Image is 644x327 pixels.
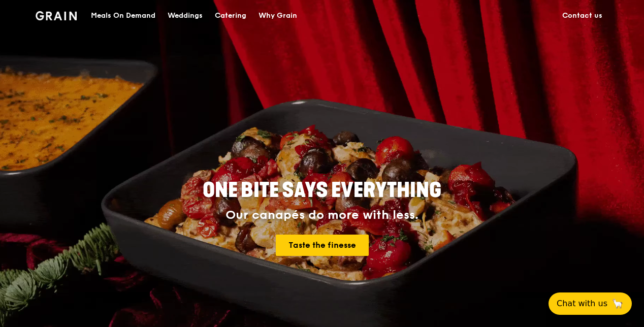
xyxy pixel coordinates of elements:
[168,1,203,31] div: Weddings
[215,1,246,31] div: Catering
[557,298,607,310] span: Chat with us
[556,1,608,31] a: Contact us
[611,298,624,310] span: 🦙
[203,178,441,203] span: ONE BITE SAYS EVERYTHING
[259,1,297,31] div: Why Grain
[91,1,155,31] div: Meals On Demand
[36,11,77,20] img: Grain
[549,292,632,315] button: Chat with us🦙
[276,235,369,256] a: Taste the finesse
[162,1,209,31] a: Weddings
[139,208,505,222] div: Our canapés do more with less.
[252,1,303,31] a: Why Grain
[209,1,252,31] a: Catering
